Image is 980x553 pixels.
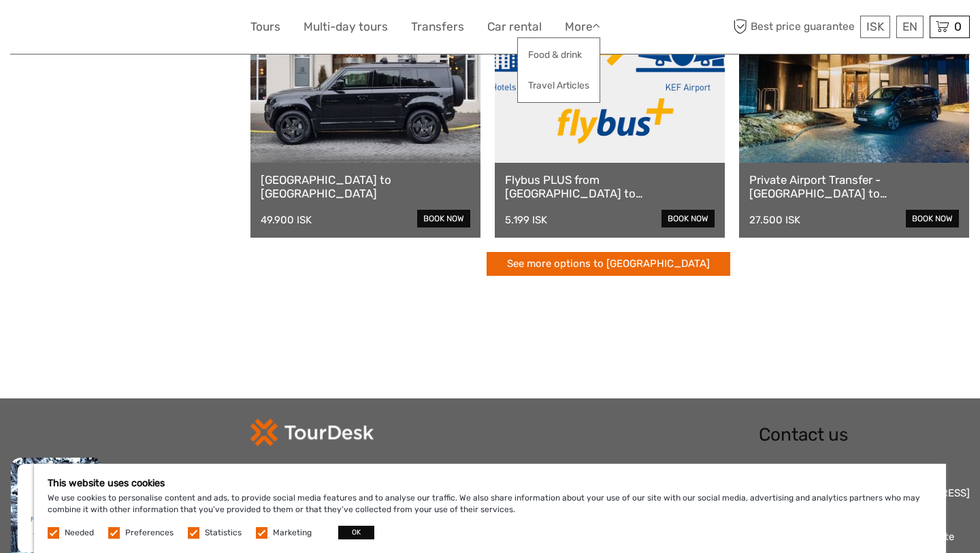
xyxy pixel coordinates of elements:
[125,527,174,539] label: Preferences
[48,477,932,489] h5: This website uses cookies
[304,17,388,37] a: Multi-day tours
[250,17,280,37] a: Tours
[518,42,600,68] a: Food & drink
[749,214,800,226] div: 27.500 ISK
[518,72,600,99] a: Travel Articles
[487,252,730,276] a: See more options to [GEOGRAPHIC_DATA]
[273,527,312,539] label: Marketing
[749,173,959,201] a: Private Airport Transfer - [GEOGRAPHIC_DATA] to [GEOGRAPHIC_DATA]
[411,17,464,37] a: Transfers
[565,17,600,37] a: More
[338,526,374,539] button: OK
[261,173,470,201] a: [GEOGRAPHIC_DATA] to [GEOGRAPHIC_DATA]
[261,214,312,226] div: 49.900 ISK
[417,210,470,227] a: book now
[34,464,946,553] div: We use cookies to personalise content and ads, to provide social media features and to analyse ou...
[65,527,94,539] label: Needed
[250,419,374,446] img: td-logo-white.png
[730,16,857,38] span: Best price guarantee
[896,16,924,38] div: EN
[487,17,542,37] a: Car rental
[906,210,959,227] a: book now
[19,24,154,35] p: We're away right now. Please check back later!
[505,214,547,226] div: 5.199 ISK
[205,527,242,539] label: Statistics
[505,173,715,201] a: Flybus PLUS from [GEOGRAPHIC_DATA] to [GEOGRAPHIC_DATA]
[866,20,884,33] span: ISK
[157,21,173,37] button: Open LiveChat chat widget
[759,424,970,446] h2: Contact us
[952,20,964,33] span: 0
[661,210,715,227] a: book now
